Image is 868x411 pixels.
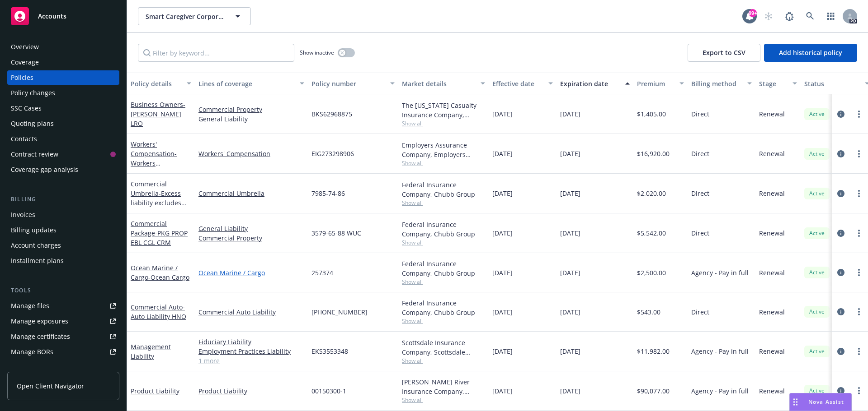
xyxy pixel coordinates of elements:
[402,101,485,120] div: The [US_STATE] Casualty Insurance Company, Liberty Mutual
[11,147,58,162] div: Contract review
[691,268,749,277] span: Agency - Pay in full
[854,306,864,317] a: more
[11,70,33,85] div: Policies
[11,223,57,237] div: Billing updates
[11,132,37,146] div: Contacts
[402,357,485,365] span: Show all
[402,338,485,357] div: Scottsdale Insurance Company, Scottsdale Insurance Company (Nationwide), Amwins
[131,342,171,360] a: Management Liability
[637,79,674,88] div: Premium
[808,189,826,198] span: Active
[198,356,304,365] a: 1 more
[691,189,709,198] span: Direct
[300,49,334,56] span: Show inactive
[808,268,826,277] span: Active
[402,120,485,127] span: Show all
[311,228,361,238] span: 3579-65-88 WUC
[311,109,352,119] span: BKS62968875
[402,317,485,325] span: Show all
[311,346,348,356] span: EKS3553348
[198,224,304,233] a: General Liability
[759,189,785,198] span: Renewal
[11,208,35,222] div: Invoices
[402,199,485,207] span: Show all
[835,228,846,239] a: circleInformation
[131,303,186,321] a: Commercial Auto
[489,73,557,94] button: Effective date
[560,79,620,88] div: Expiration date
[637,346,670,356] span: $11,982.00
[492,109,513,119] span: [DATE]
[780,7,798,25] a: Report a Bug
[764,44,857,62] button: Add historical policy
[11,254,64,268] div: Installment plans
[38,13,66,20] span: Accounts
[138,7,251,25] button: Smart Caregiver Corporation
[779,48,842,57] span: Add historical policy
[7,40,119,54] a: Overview
[560,149,580,158] span: [DATE]
[402,377,485,396] div: [PERSON_NAME] River Insurance Company, [PERSON_NAME] River Group, CRC Group
[131,229,188,247] span: - PKG PROP EBL CGL CRM
[311,386,346,396] span: 00150300-1
[11,299,49,313] div: Manage files
[759,346,785,356] span: Renewal
[560,109,580,119] span: [DATE]
[131,387,179,395] a: Product Liability
[755,73,801,94] button: Stage
[808,110,826,118] span: Active
[637,386,670,396] span: $90,077.00
[7,195,119,204] div: Billing
[7,223,119,237] a: Billing updates
[691,386,749,396] span: Agency - Pay in full
[688,73,755,94] button: Billing method
[691,346,749,356] span: Agency - Pay in full
[808,150,826,158] span: Active
[7,101,119,115] a: SSC Cases
[402,278,485,286] span: Show all
[402,220,485,239] div: Federal Insurance Company, Chubb Group
[808,398,844,406] span: Nova Assist
[11,345,53,359] div: Manage BORs
[127,73,195,94] button: Policy details
[560,189,580,198] span: [DATE]
[7,86,119,100] a: Policy changes
[7,345,119,359] a: Manage BORs
[7,360,119,374] a: Summary of insurance
[17,381,84,391] span: Open Client Navigator
[11,40,39,54] div: Overview
[7,147,119,162] a: Contract review
[7,4,119,29] a: Accounts
[398,73,489,94] button: Market details
[789,393,852,411] button: Nova Assist
[11,314,68,328] div: Manage exposures
[198,346,304,356] a: Employment Practices Liability
[759,7,778,25] a: Start snowing
[637,189,666,198] span: $2,020.00
[691,228,709,238] span: Direct
[557,73,633,94] button: Expiration date
[402,79,475,88] div: Market details
[835,346,846,357] a: circleInformation
[492,228,513,238] span: [DATE]
[759,228,785,238] span: Renewal
[131,219,188,247] a: Commercial Package
[835,267,846,278] a: circleInformation
[308,73,398,94] button: Policy number
[7,314,119,328] span: Manage exposures
[402,239,485,246] span: Show all
[759,268,785,277] span: Renewal
[790,393,801,411] div: Drag to move
[198,149,304,158] a: Workers' Compensation
[11,162,78,177] div: Coverage gap analysis
[835,306,846,317] a: circleInformation
[11,101,42,115] div: SSC Cases
[854,385,864,396] a: more
[311,79,385,88] div: Policy number
[801,7,819,25] a: Search
[131,140,177,177] a: Workers' Compensation
[808,229,826,237] span: Active
[7,238,119,253] a: Account charges
[198,114,304,124] a: General Liability
[560,228,580,238] span: [DATE]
